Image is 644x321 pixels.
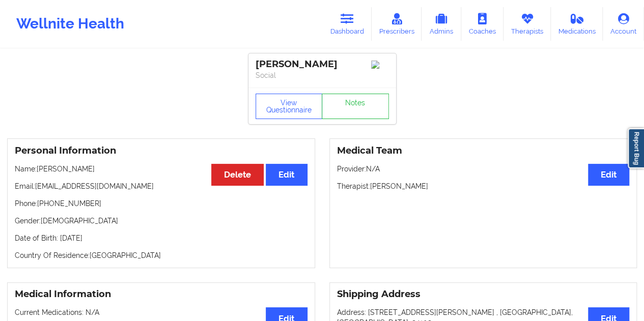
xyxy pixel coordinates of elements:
button: Edit [588,164,629,186]
h3: Medical Information [15,288,307,300]
a: Coaches [461,7,503,41]
a: Notes [322,94,389,119]
p: Gender: [DEMOGRAPHIC_DATA] [15,216,307,226]
a: Medications [551,7,603,41]
p: Date of Birth: [DATE] [15,233,307,243]
a: Report Bug [628,128,644,168]
button: Delete [211,164,264,186]
p: Email: [EMAIL_ADDRESS][DOMAIN_NAME] [15,181,307,191]
p: Provider: N/A [337,164,630,174]
img: Image%2Fplaceholer-image.png [371,61,389,69]
a: Dashboard [323,7,372,41]
p: Therapist: [PERSON_NAME] [337,181,630,191]
div: [PERSON_NAME] [256,59,389,70]
p: Current Medications: N/A [15,307,307,317]
h3: Medical Team [337,145,630,157]
p: Phone: [PHONE_NUMBER] [15,198,307,209]
a: Therapists [503,7,551,41]
a: Admins [422,7,461,41]
p: Social [256,70,389,80]
p: Name: [PERSON_NAME] [15,164,307,174]
h3: Personal Information [15,145,307,157]
a: Account [603,7,644,41]
p: Country Of Residence: [GEOGRAPHIC_DATA] [15,250,307,260]
h3: Shipping Address [337,288,630,300]
button: View Questionnaire [256,94,323,119]
a: Prescribers [372,7,422,41]
button: Edit [266,164,307,186]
